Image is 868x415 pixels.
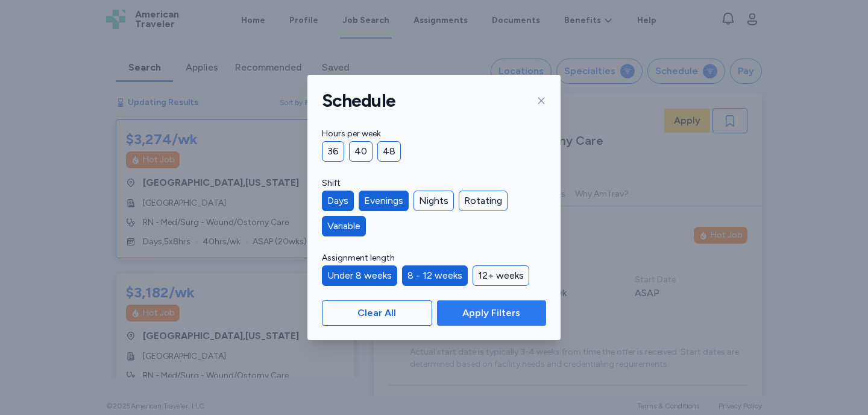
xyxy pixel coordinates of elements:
[377,141,401,162] div: 48
[357,306,396,320] span: Clear All
[322,127,546,141] label: Hours per week
[459,191,508,211] div: Rotating
[437,300,546,326] button: Apply Filters
[322,141,344,162] div: 36
[322,191,354,211] div: Days
[402,265,468,286] div: 8 - 12 weeks
[414,191,454,211] div: Nights
[322,300,432,326] button: Clear All
[473,265,529,286] div: 12+ weeks
[322,216,366,236] div: Variable
[322,89,395,112] h1: Schedule
[349,141,373,162] div: 40
[359,191,409,211] div: Evenings
[322,251,546,265] label: Assignment length
[322,265,397,286] div: Under 8 weeks
[322,176,546,191] label: Shift
[462,306,520,320] span: Apply Filters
